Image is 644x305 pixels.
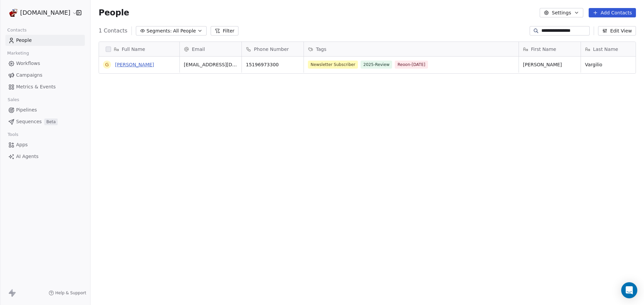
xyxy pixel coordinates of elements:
div: Phone Number [242,42,304,56]
button: [DOMAIN_NAME] [8,7,71,18]
span: Last Name [593,46,618,53]
span: Marketing [4,48,32,58]
a: Pipelines [5,104,85,116]
span: [PERSON_NAME] [523,61,577,68]
span: Full Name [122,46,145,53]
span: 1 Contacts [99,27,127,35]
span: People [99,8,129,18]
div: Tags [304,42,519,56]
span: Apps [16,141,28,148]
a: Apps [5,139,85,150]
span: All People [173,27,196,34]
span: Contacts [4,25,30,35]
span: 15196973300 [246,61,300,68]
a: Help & Support [49,290,86,296]
a: Metrics & Events [5,81,85,92]
span: Sequences [16,118,42,125]
a: [PERSON_NAME] [115,62,154,67]
span: Beta [44,119,58,125]
span: 2025-Review [361,61,392,69]
div: grid [99,57,180,294]
button: Filter [211,26,238,35]
button: Add Contacts [589,8,636,17]
a: SequencesBeta [5,116,85,127]
span: Email [192,46,205,53]
span: Phone Number [254,46,289,53]
img: logomanalone.png [9,9,17,17]
span: First Name [531,46,556,53]
div: Open Intercom Messenger [621,282,637,298]
span: Vargilio [585,61,639,68]
span: [DOMAIN_NAME] [20,8,70,17]
span: Segments: [147,27,172,34]
span: Reoon-[DATE] [395,61,428,69]
span: Help & Support [55,290,86,296]
div: G [105,61,109,68]
button: Settings [540,8,583,17]
a: People [5,35,85,46]
div: First Name [519,42,581,56]
span: People [16,37,32,44]
div: Last Name [581,42,643,56]
span: Tags [316,46,326,53]
span: Tools [5,130,21,140]
a: Workflows [5,58,85,69]
span: [EMAIL_ADDRESS][DOMAIN_NAME] [184,61,237,68]
div: Full Name [99,42,179,56]
span: Newsletter Subscriber [308,61,358,69]
a: Campaigns [5,70,85,81]
span: Sales [5,95,22,105]
span: Campaigns [16,72,42,79]
span: AI Agents [16,153,39,160]
button: Edit View [598,26,636,35]
div: Email [180,42,241,56]
a: AI Agents [5,151,85,162]
span: Workflows [16,60,40,67]
span: Metrics & Events [16,83,56,90]
span: Pipelines [16,106,37,113]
